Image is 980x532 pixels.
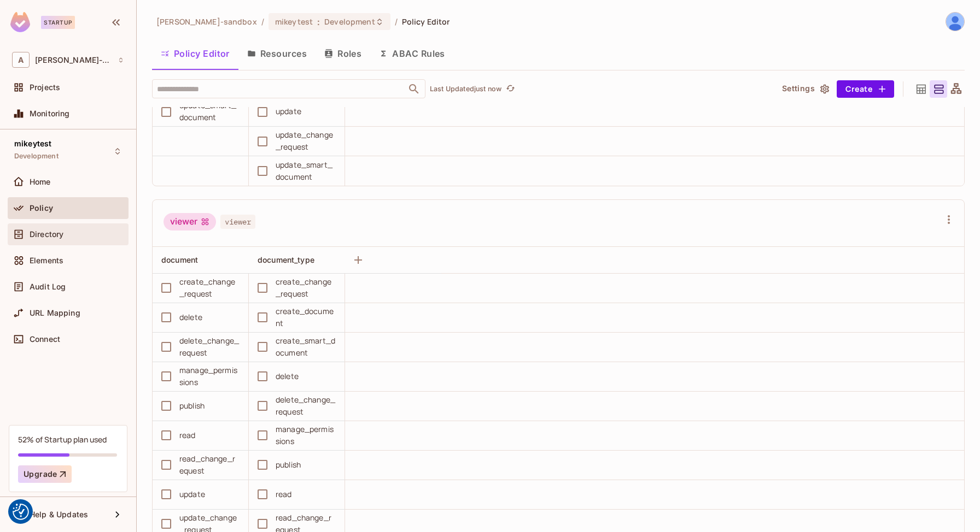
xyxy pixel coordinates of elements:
div: delete [276,370,299,382]
div: viewer [164,213,216,230]
div: manage_permissions [276,423,336,447]
span: refresh [506,84,515,94]
div: delete_change_request [179,335,240,359]
span: Help & Updates [30,510,88,519]
span: mikeytest [275,16,313,27]
button: Roles [316,40,370,67]
div: update [276,105,301,117]
span: Workspace: alex-trustflight-sandbox [35,56,112,64]
span: Click to refresh data [501,82,517,96]
span: document_type [258,255,314,264]
div: read [179,429,196,441]
div: 52% of Startup plan used [18,434,107,445]
button: Create [837,80,894,98]
span: document [161,255,198,264]
span: Connect [30,335,60,344]
div: create_change_request [276,276,336,300]
div: Startup [41,16,75,29]
div: read_change_request [179,453,240,477]
div: update_change_request [276,129,336,153]
span: viewer [220,215,255,229]
div: update_smart_document [276,159,336,183]
div: create_change_request [179,276,240,300]
span: the active workspace [156,16,257,27]
div: delete_change_request [276,394,336,418]
span: Monitoring [30,109,70,118]
li: / [261,16,264,27]
div: create_document [276,305,336,329]
p: Last Updated just now [430,85,501,93]
span: Policy Editor [402,16,450,27]
button: refresh [504,82,517,96]
span: Projects [30,83,60,92]
div: publish [179,400,205,412]
span: Directory [30,230,63,239]
div: update_smart_document [179,99,240,123]
span: Audit Log [30,282,66,291]
img: Mikey Forbes [946,13,964,31]
button: Policy Editor [152,40,238,67]
button: Open [406,81,422,97]
span: A [12,52,30,68]
span: : [317,17,320,26]
button: Resources [238,40,316,67]
div: create_smart_document [276,335,336,359]
div: read [276,488,292,500]
button: Settings [778,80,832,98]
span: mikeytest [14,139,51,148]
span: Elements [30,256,63,265]
button: Consent Preferences [13,504,29,520]
span: Development [324,16,375,27]
button: Upgrade [18,465,72,483]
div: delete [179,311,202,323]
li: / [395,16,398,27]
div: update [179,488,205,500]
span: URL Mapping [30,309,80,317]
span: Policy [30,204,53,212]
span: Development [14,152,59,161]
div: publish [276,459,301,471]
img: Revisit consent button [13,504,29,520]
div: manage_permissions [179,364,240,388]
span: Home [30,178,51,186]
img: SReyMgAAAABJRU5ErkJggg== [10,12,30,32]
button: ABAC Rules [370,40,454,67]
